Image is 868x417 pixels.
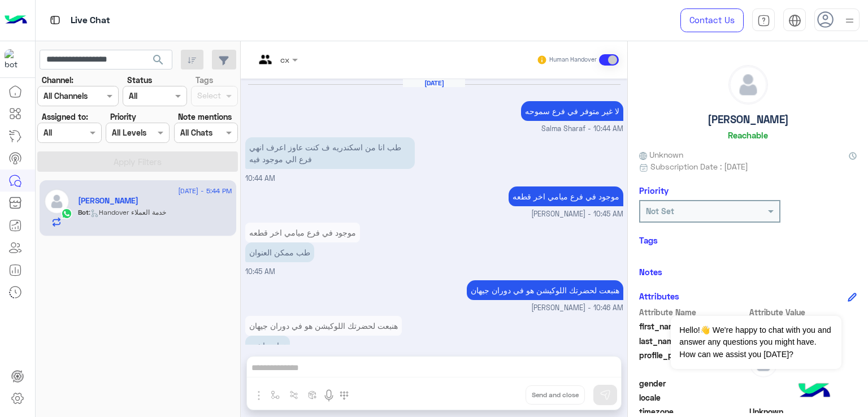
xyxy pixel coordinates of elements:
[245,316,402,336] p: 18/8/2025, 10:49 AM
[42,74,73,86] label: Channel:
[526,385,585,405] button: Send and close
[639,377,747,389] span: gender
[752,8,775,32] a: tab
[671,316,841,369] span: Hello!👋 We're happy to chat with you and answer any questions you might have. How can we assist y...
[37,151,238,172] button: Apply Filters
[44,189,70,214] img: defaultAdmin.png
[639,320,747,332] span: first_name
[178,111,232,123] label: Note mentions
[245,242,314,262] p: 18/8/2025, 10:45 AM
[639,267,662,277] h6: Notes
[48,13,62,27] img: tab
[728,130,768,140] h6: Reachable
[757,14,770,27] img: tab
[639,149,683,160] span: Unknown
[178,186,232,196] span: [DATE] - 5:44 PM
[639,235,857,245] h6: Tags
[110,111,136,123] label: Priority
[531,209,623,220] span: [PERSON_NAME] - 10:45 AM
[749,377,857,389] span: null
[403,79,465,87] h6: [DATE]
[549,55,597,64] small: Human Handover
[708,113,789,126] h5: [PERSON_NAME]
[521,101,623,121] p: 18/8/2025, 10:44 AM
[145,50,172,74] button: search
[795,372,834,411] img: hulul-logo.png
[639,392,747,403] span: locale
[639,306,747,318] span: Attribute Name
[639,335,747,347] span: last_name
[245,223,360,242] p: 18/8/2025, 10:45 AM
[467,280,623,300] p: 18/8/2025, 10:46 AM
[729,66,767,104] img: defaultAdmin.png
[42,111,88,123] label: Assigned to:
[5,8,27,32] img: Logo
[650,160,748,172] span: Subscription Date : [DATE]
[245,137,415,169] p: 18/8/2025, 10:44 AM
[78,196,138,206] h5: Abdelrhman Fathy
[127,74,152,86] label: Status
[245,174,275,183] span: 10:44 AM
[245,336,290,355] p: 18/8/2025, 10:49 AM
[509,186,623,206] p: 18/8/2025, 10:45 AM
[78,208,89,216] span: Bot
[5,49,25,69] img: 1403182699927242
[89,208,166,216] span: : Handover خدمة العملاء
[639,291,679,301] h6: Attributes
[680,8,744,32] a: Contact Us
[531,303,623,314] span: [PERSON_NAME] - 10:46 AM
[639,349,747,375] span: profile_pic
[639,185,669,196] h6: Priority
[61,208,72,219] img: WhatsApp
[245,267,275,276] span: 10:45 AM
[151,53,165,67] span: search
[541,124,623,134] span: Salma Sharaf - 10:44 AM
[71,13,110,28] p: Live Chat
[843,14,857,28] img: profile
[788,14,801,27] img: tab
[749,392,857,403] span: null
